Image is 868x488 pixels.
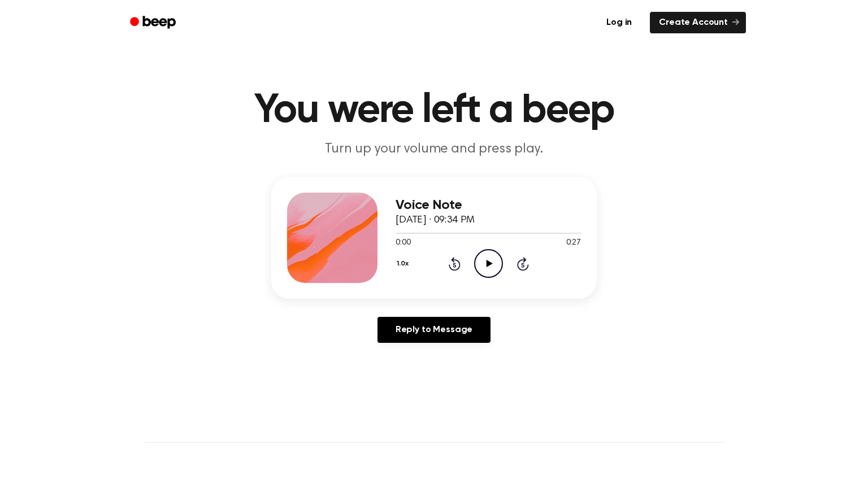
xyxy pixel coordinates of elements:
[595,10,643,36] a: Log in
[122,12,186,34] a: Beep
[396,198,581,213] h3: Voice Note
[145,90,723,131] h1: You were left a beep
[396,254,413,273] button: 1.0x
[377,317,491,343] a: Reply to Message
[217,140,651,159] p: Turn up your volume and press play.
[396,237,410,249] span: 0:00
[566,237,581,249] span: 0:27
[650,12,746,33] a: Create Account
[396,215,475,225] span: [DATE] · 09:34 PM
